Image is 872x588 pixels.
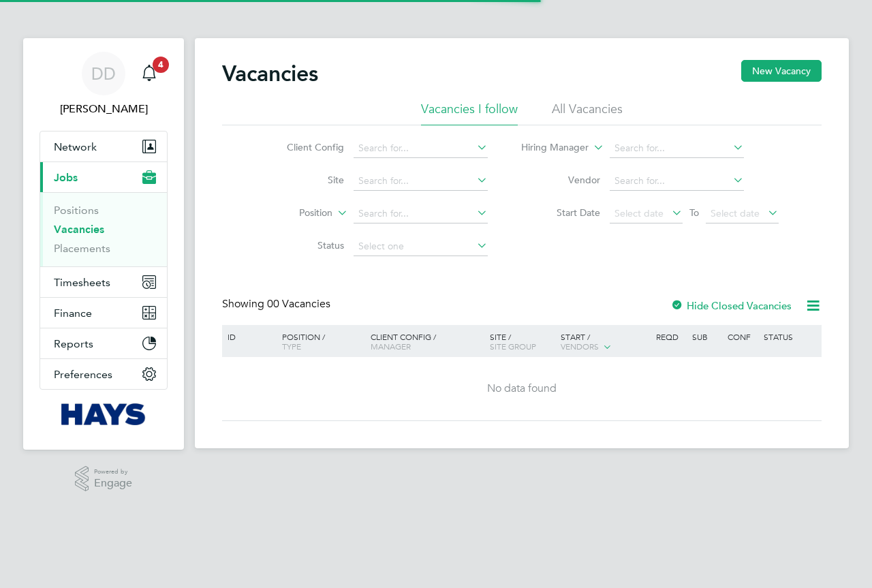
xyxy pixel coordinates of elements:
button: Timesheets [40,267,167,297]
span: Select date [711,207,760,219]
label: Client Config [266,141,344,153]
div: Showing [222,297,333,311]
div: Sub [689,325,724,348]
label: Start Date [522,206,600,219]
div: Position / [272,325,367,358]
div: Status [760,325,820,348]
h2: Vacancies [222,60,318,87]
input: Select one [354,237,488,256]
div: Start / [557,325,653,359]
label: Hide Closed Vacancies [670,299,792,312]
span: Reports [54,337,93,350]
div: No data found [224,382,820,396]
input: Search for... [354,172,488,191]
label: Vendor [522,174,600,186]
span: Site Group [490,341,536,352]
a: Positions [54,204,99,217]
div: Jobs [40,192,167,266]
label: Hiring Manager [510,141,589,155]
div: ID [224,325,272,348]
nav: Main navigation [23,38,184,450]
div: Conf [724,325,760,348]
span: Network [54,140,97,153]
button: Preferences [40,359,167,389]
div: Reqd [653,325,688,348]
button: Network [40,131,167,161]
span: To [685,204,703,221]
input: Search for... [354,204,488,223]
span: Manager [371,341,411,352]
label: Position [254,206,332,220]
button: Jobs [40,162,167,192]
a: Vacancies [54,223,104,236]
label: Site [266,174,344,186]
div: Site / [486,325,558,358]
button: Reports [40,328,167,358]
img: hays-logo-retina.png [61,403,146,425]
button: New Vacancy [741,60,822,82]
label: Status [266,239,344,251]
span: Powered by [94,466,132,478]
input: Search for... [354,139,488,158]
span: Vendors [561,341,599,352]
span: DD [91,65,116,82]
span: 00 Vacancies [267,297,330,311]
a: Placements [54,242,110,255]
button: Finance [40,298,167,328]
span: Daniel Douglas [40,101,168,117]
span: Type [282,341,301,352]
a: Go to home page [40,403,168,425]
a: 4 [136,52,163,95]
a: DD[PERSON_NAME] [40,52,168,117]
input: Search for... [610,172,744,191]
span: Select date [614,207,664,219]
span: Engage [94,478,132,489]
li: All Vacancies [552,101,623,125]
div: Client Config / [367,325,486,358]
input: Search for... [610,139,744,158]
span: Timesheets [54,276,110,289]
span: Finance [54,307,92,320]
a: Powered byEngage [75,466,133,492]
li: Vacancies I follow [421,101,518,125]
span: 4 [153,57,169,73]
span: Jobs [54,171,78,184]
span: Preferences [54,368,112,381]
